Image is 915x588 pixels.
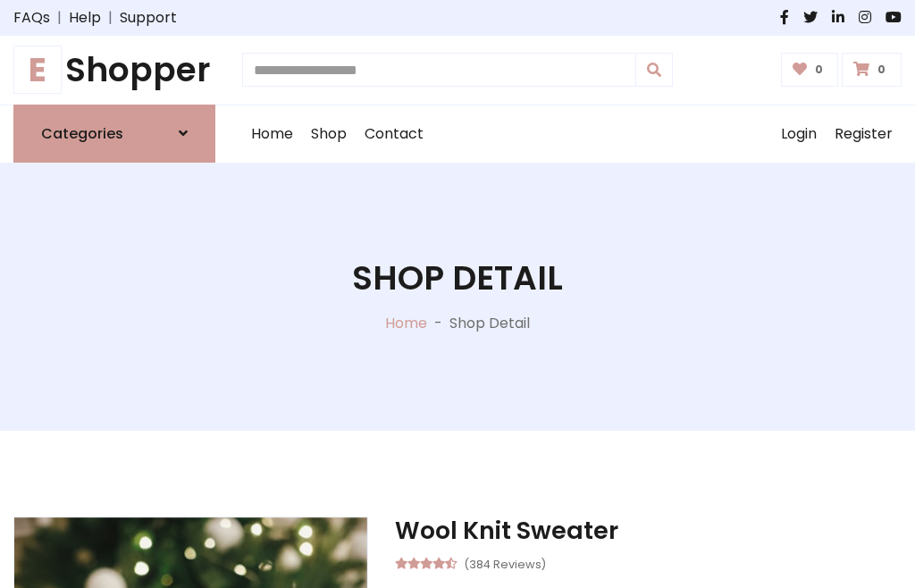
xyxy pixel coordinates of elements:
[13,105,215,163] a: Categories
[385,313,427,333] a: Home
[781,53,839,87] a: 0
[464,552,546,574] small: (384 Reviews)
[13,50,215,90] a: EShopper
[302,105,356,163] a: Shop
[69,7,101,29] a: Help
[13,7,50,29] a: FAQs
[356,105,432,163] a: Contact
[120,7,177,29] a: Support
[13,46,62,94] span: E
[810,62,827,78] span: 0
[772,105,826,163] a: Login
[101,7,120,29] span: |
[242,105,302,163] a: Home
[41,125,123,142] h6: Categories
[873,62,890,78] span: 0
[449,313,530,334] p: Shop Detail
[427,313,449,334] p: -
[842,53,902,87] a: 0
[395,517,902,545] h3: Wool Knit Sweater
[50,7,69,29] span: |
[826,105,902,163] a: Register
[13,50,215,90] h1: Shopper
[352,258,563,298] h1: Shop Detail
